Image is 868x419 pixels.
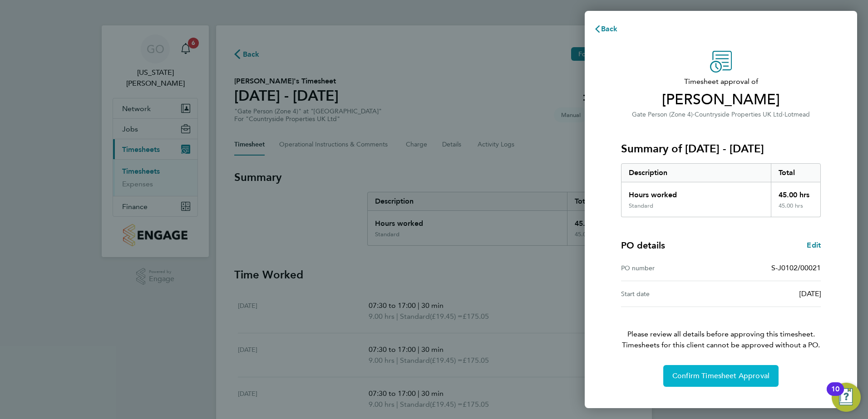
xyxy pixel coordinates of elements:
h4: PO details [621,239,665,252]
h3: Summary of [DATE] - [DATE] [621,141,821,156]
span: Countryside Properties UK Ltd [695,111,783,118]
div: [DATE] [721,288,821,299]
div: 10 [831,389,839,401]
div: 45.00 hrs [771,182,821,202]
div: Start date [621,288,721,299]
span: · [693,111,695,118]
button: Confirm Timesheet Approval [663,365,779,387]
span: Edit [807,241,821,249]
button: Open Resource Center, 10 new notifications [832,383,861,412]
div: Total [771,164,821,182]
span: Timesheet approval of [621,76,821,87]
span: [PERSON_NAME] [621,91,821,109]
div: 45.00 hrs [771,202,821,217]
span: Lotmead [784,111,810,118]
button: Back [585,20,627,38]
div: Standard [629,202,653,209]
span: Back [601,24,618,33]
span: Confirm Timesheet Approval [672,371,769,380]
span: Gate Person (Zone 4) [632,111,693,118]
a: Edit [807,240,821,251]
div: Description [621,164,771,182]
div: Hours worked [621,182,771,202]
span: S-J0102/00021 [771,263,821,272]
span: Timesheets for this client cannot be approved without a PO. [610,340,832,351]
div: Summary of 04 - 10 Aug 2025 [621,163,821,217]
span: · [783,111,784,118]
div: PO number [621,263,721,273]
p: Please review all details before approving this timesheet. [610,307,832,351]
